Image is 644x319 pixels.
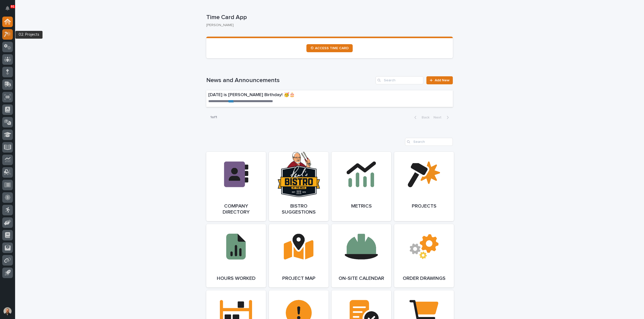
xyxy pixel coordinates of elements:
[332,224,391,287] a: On-Site Calendar
[410,115,431,120] button: Back
[405,138,453,146] input: Search
[11,5,14,8] p: 91
[206,77,374,84] h1: News and Announcements
[419,116,429,119] span: Back
[2,306,13,316] button: users-avatar
[435,79,450,82] span: Add New
[310,46,349,50] span: ⏲ ACCESS TIME CARD
[2,3,13,14] button: Notifications
[332,152,391,221] a: Metrics
[269,224,329,287] a: Project Map
[206,224,266,287] a: Hours Worked
[206,152,266,221] a: Company Directory
[394,224,454,287] a: Order Drawings
[6,6,13,14] div: Notifications91
[431,115,453,120] button: Next
[376,76,423,84] input: Search
[433,116,445,119] span: Next
[206,14,451,21] p: Time Card App
[426,76,453,84] a: Add New
[206,23,449,27] p: [PERSON_NAME]
[208,92,373,98] p: [DATE] is [PERSON_NAME] Birthday! 🥳🎂
[206,111,221,123] p: 1 of 1
[394,152,454,221] a: Projects
[269,152,329,221] a: Bistro Suggestions
[306,44,353,52] a: ⏲ ACCESS TIME CARD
